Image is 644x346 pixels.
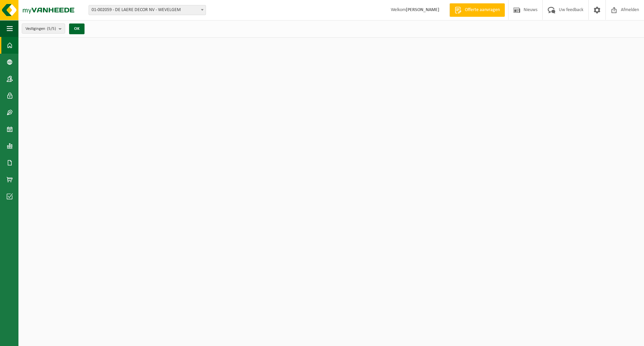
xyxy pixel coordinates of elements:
span: 01-002059 - DE LAERE DECOR NV - WEVELGEM [89,5,206,15]
button: OK [69,23,85,34]
span: 01-002059 - DE LAERE DECOR NV - WEVELGEM [89,5,206,15]
span: Vestigingen [25,24,56,34]
span: Offerte aanvragen [463,7,501,13]
count: (5/5) [47,27,56,31]
strong: [PERSON_NAME] [406,7,439,12]
a: Offerte aanvragen [449,3,505,17]
button: Vestigingen(5/5) [22,23,65,34]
